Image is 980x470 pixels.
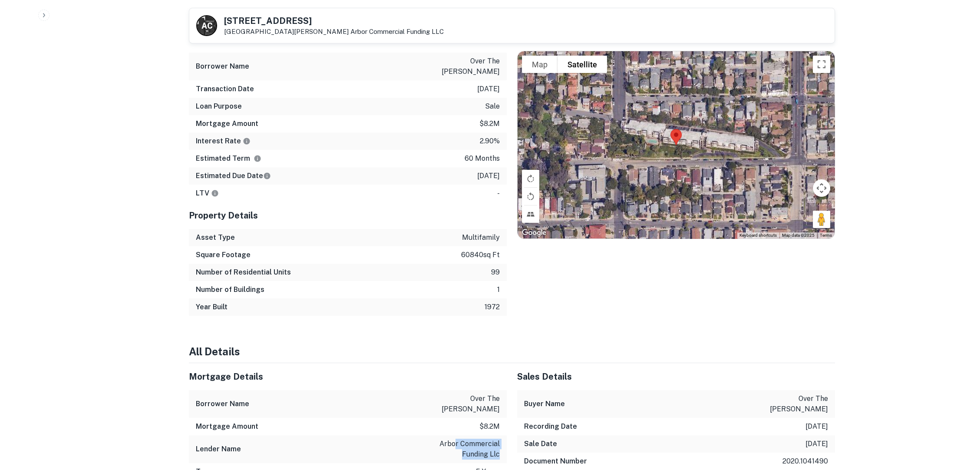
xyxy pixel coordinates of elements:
p: 2.90% [480,136,500,146]
p: [DATE] [477,84,500,94]
a: Open this area in Google Maps (opens a new window) [520,227,548,238]
p: 60840 sq ft [461,250,500,260]
h6: LTV [196,188,219,199]
h6: Estimated Term [196,153,261,164]
p: arbor commercial funding llc [422,439,500,460]
button: Keyboard shortcuts [739,232,777,238]
button: Toggle fullscreen view [813,56,830,73]
img: Google [520,227,548,238]
h5: Mortgage Details [189,370,507,383]
p: A C [201,20,212,32]
p: 2020.1041490 [782,456,828,467]
h6: Loan Purpose [196,101,242,112]
button: Map camera controls [813,179,830,197]
svg: LTVs displayed on the website are for informational purposes only and may be reported incorrectly... [211,189,219,197]
p: over the [PERSON_NAME] [422,394,500,414]
svg: The interest rates displayed on the website are for informational purposes only and may be report... [243,137,251,145]
h6: Estimated Due Date [196,171,271,181]
p: [DATE] [805,439,828,449]
h6: Interest Rate [196,136,251,146]
h5: Property Details [189,209,507,222]
h6: Borrower Name [196,61,249,72]
h6: Lender Name [196,444,241,454]
h4: All Details [189,344,835,359]
p: 1972 [485,302,500,312]
svg: Term is based on a standard schedule for this type of loan. [254,155,261,162]
p: [DATE] [805,421,828,432]
h6: Document Number [524,456,587,467]
button: Rotate map clockwise [522,170,539,187]
button: Show satellite imagery [558,56,607,73]
a: Arbor Commercial Funding LLC [350,28,444,35]
h5: [STREET_ADDRESS] [224,17,444,25]
p: $8.2m [479,421,500,432]
h6: Mortgage Amount [196,119,258,129]
h4: Summary [189,6,835,22]
h6: Mortgage Amount [196,421,258,432]
h6: Square Footage [196,250,251,260]
h6: Recording Date [524,421,577,432]
button: Drag Pegman onto the map to open Street View [813,211,830,228]
p: [GEOGRAPHIC_DATA][PERSON_NAME] [224,28,444,36]
h6: Sale Date [524,439,557,449]
h6: Year Built [196,302,228,312]
a: Terms [820,233,832,238]
button: Show street map [522,56,558,73]
p: over the [PERSON_NAME] [750,394,828,414]
h6: Borrower Name [196,399,249,409]
button: Rotate map counterclockwise [522,188,539,205]
h6: Asset Type [196,232,235,243]
p: [DATE] [477,171,500,181]
p: 99 [491,267,500,278]
p: - [497,188,500,199]
h5: Sales Details [517,370,835,383]
p: 1 [497,285,500,295]
button: Tilt map [522,205,539,223]
h6: Buyer Name [524,399,565,409]
span: Map data ©2025 [782,233,815,238]
p: sale [485,101,500,112]
p: over the [PERSON_NAME] [422,56,500,77]
p: $8.2m [479,119,500,129]
h6: Number of Buildings [196,285,264,295]
h6: Transaction Date [196,84,254,94]
iframe: Chat Widget [937,400,980,442]
h6: Number of Residential Units [196,267,291,278]
svg: Estimate is based on a standard schedule for this type of loan. [263,172,271,180]
p: multifamily [462,232,500,243]
p: 60 months [465,153,500,164]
